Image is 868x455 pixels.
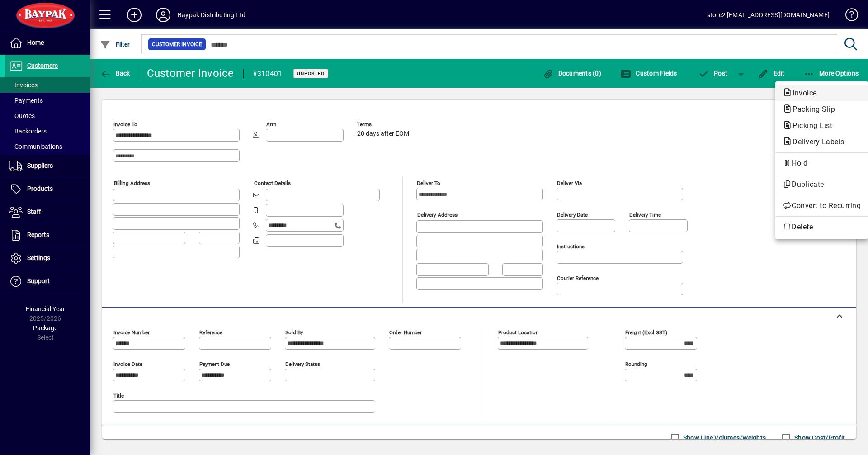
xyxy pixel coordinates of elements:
span: Packing Slip [783,105,840,114]
span: Picking List [783,121,837,130]
span: Delivery Labels [783,137,849,146]
span: Delete [783,222,861,232]
span: Hold [783,158,861,169]
span: Convert to Recurring [783,200,861,211]
span: Invoice [783,89,821,97]
span: Duplicate [783,179,861,190]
